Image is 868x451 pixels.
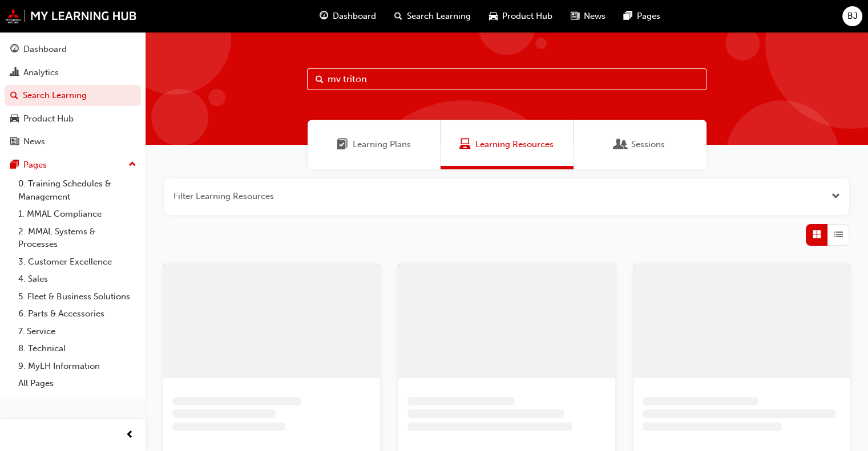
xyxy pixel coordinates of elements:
a: News [5,131,141,152]
span: BJ [847,10,858,23]
span: Learning Resources [475,138,554,151]
a: Search Learning [5,85,141,106]
a: search-iconSearch Learning [385,5,480,28]
span: search-icon [394,9,402,23]
button: Open the filter [831,190,840,203]
span: Search Learning [407,10,471,23]
a: Learning PlansLearning Plans [308,120,441,169]
span: guage-icon [320,9,328,23]
a: 9. MyLH Information [14,357,141,375]
span: car-icon [10,114,19,124]
a: news-iconNews [562,5,615,28]
span: news-icon [571,9,579,23]
span: Sessions [631,138,665,151]
span: List [834,228,843,241]
span: car-icon [489,9,498,23]
a: 8. Technical [14,340,141,357]
span: guage-icon [10,44,19,55]
a: 4. Sales [14,270,141,288]
span: news-icon [10,137,19,147]
a: 1. MMAL Compliance [14,205,141,223]
span: prev-icon [126,428,134,442]
input: Search... [307,68,706,90]
span: Pages [637,10,660,23]
span: Search [316,73,324,86]
span: Grid [813,228,821,241]
span: pages-icon [10,160,19,170]
a: 3. Customer Excellence [14,253,141,271]
a: 2. MMAL Systems & Processes [14,223,141,253]
a: 6. Parts & Accessories [14,305,141,323]
a: car-iconProduct Hub [480,5,562,28]
a: 0. Training Schedules & Management [14,175,141,205]
div: Product Hub [23,112,74,125]
a: All Pages [14,375,141,392]
a: guage-iconDashboard [310,5,385,28]
span: pages-icon [624,9,632,23]
button: BJ [842,6,862,26]
a: pages-iconPages [615,5,669,28]
span: Dashboard [333,10,376,23]
a: 7. Service [14,323,141,340]
span: Sessions [615,138,627,151]
div: Analytics [23,66,59,79]
img: mmal [6,9,137,23]
span: Learning Plans [353,138,411,151]
a: Product Hub [5,108,141,129]
a: Dashboard [5,39,141,60]
span: search-icon [10,91,18,101]
a: Learning ResourcesLearning Resources [441,120,574,169]
span: Learning Resources [459,138,471,151]
button: Pages [5,155,141,176]
span: News [584,10,605,23]
a: SessionsSessions [574,120,706,169]
div: Pages [23,159,47,172]
span: Learning Plans [337,138,348,151]
a: 5. Fleet & Business Solutions [14,288,141,306]
span: Product Hub [502,10,552,23]
div: News [23,135,45,148]
a: Analytics [5,62,141,83]
span: chart-icon [10,68,19,78]
div: Dashboard [23,43,67,56]
button: DashboardAnalyticsSearch LearningProduct HubNews [5,36,141,155]
span: up-icon [128,157,136,172]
